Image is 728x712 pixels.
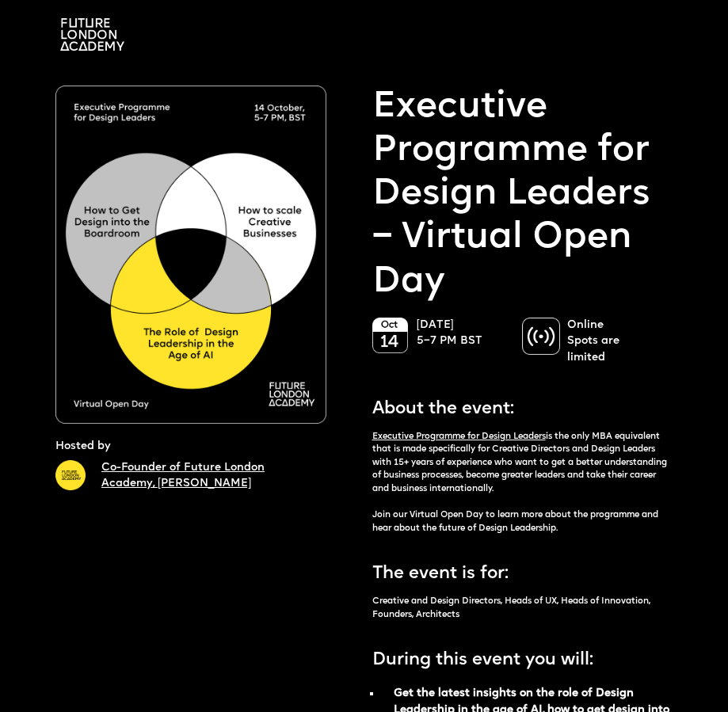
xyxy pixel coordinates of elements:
[372,387,673,422] p: About the event:
[372,86,673,304] p: Executive Programme for Design Leaders – Virtual Open Day
[372,432,546,441] a: Executive Programme for Design Leaders
[101,463,265,489] a: Co-Founder of Future London Academy, [PERSON_NAME]
[55,460,86,490] img: A yellow circle with Future London Academy logo
[60,18,124,51] img: A logo saying in 3 lines: Future London Academy
[372,431,673,535] p: is the only MBA equivalent that is made specifically for Creative Directors and Design Leaders wi...
[372,552,673,587] p: The event is for:
[372,638,673,673] p: During this event you will:
[55,439,111,455] p: Hosted by
[567,318,657,367] p: Online Spots are limited
[417,318,506,350] p: [DATE] 5–7 PM BST
[372,596,673,622] p: Creative and Design Directors, Heads of UX, Heads of Innovation, Founders, Architects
